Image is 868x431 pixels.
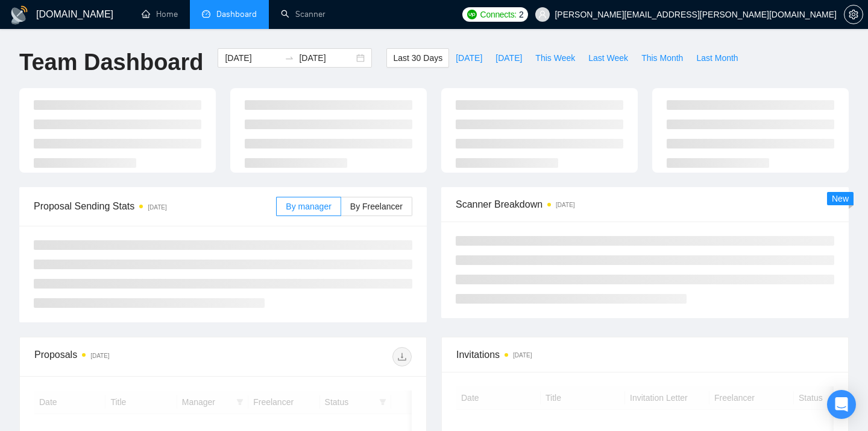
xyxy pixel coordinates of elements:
[582,48,635,68] button: Last Week
[480,8,517,21] span: Connects:
[34,347,223,366] div: Proposals
[34,199,276,214] span: Proposal Sending Stats
[286,202,331,211] span: By manager
[456,197,834,212] span: Scanner Breakdown
[285,53,294,63] span: swap-right
[535,51,575,65] span: This Week
[386,48,449,68] button: Last 30 Days
[529,48,582,68] button: This Week
[90,353,109,359] time: [DATE]
[467,10,477,19] img: upwork-logo.png
[844,5,863,24] button: setting
[19,48,203,77] h1: Team Dashboard
[538,10,547,19] span: user
[456,51,482,65] span: [DATE]
[350,202,403,211] span: By Freelancer
[588,51,628,65] span: Last Week
[844,10,863,19] a: setting
[641,51,683,65] span: This Month
[142,9,178,19] a: homeHome
[827,390,856,419] div: Open Intercom Messenger
[635,48,690,68] button: This Month
[513,352,532,359] time: [DATE]
[285,53,294,63] span: to
[456,347,834,362] span: Invitations
[696,51,738,65] span: Last Month
[281,9,325,19] a: searchScanner
[690,48,744,68] button: Last Month
[844,10,863,19] span: setting
[216,9,257,19] span: Dashboard
[519,8,524,21] span: 2
[225,51,280,65] input: Start date
[393,51,442,65] span: Last 30 Days
[556,202,574,208] time: [DATE]
[202,10,210,18] span: dashboard
[495,51,522,65] span: [DATE]
[449,48,489,68] button: [DATE]
[148,204,166,211] time: [DATE]
[299,51,354,65] input: End date
[10,5,29,25] img: logo
[489,48,529,68] button: [DATE]
[832,194,849,203] span: New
